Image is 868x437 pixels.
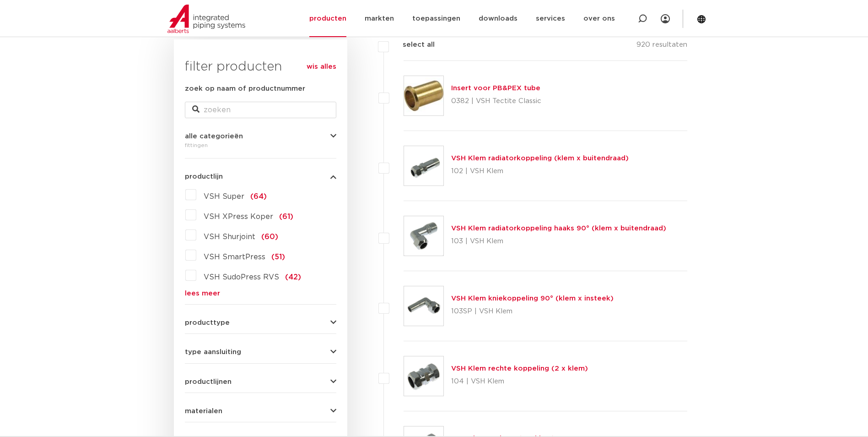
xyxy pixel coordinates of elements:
[185,378,336,385] button: productlijnen
[185,319,230,326] span: producttype
[271,253,285,261] span: (51)
[451,295,614,302] a: VSH Klem kniekoppeling 90° (klem x insteek)
[185,83,305,94] label: zoek op naam of productnummer
[451,374,588,389] p: 104 | VSH Klem
[185,349,336,355] button: type aansluiting
[636,39,687,54] p: 920 resultaten
[451,225,666,232] a: VSH Klem radiatorkoppeling haaks 90° (klem x buitendraad)
[451,85,540,92] a: Insert voor PB&PEX tube
[185,408,222,415] span: materialen
[389,39,435,50] label: select all
[285,273,301,281] span: (42)
[451,94,541,109] p: 0382 | VSH Tectite Classic
[185,408,336,415] button: materialen
[185,102,336,118] input: zoeken
[185,140,336,151] div: fittingen
[451,304,614,319] p: 103SP | VSH Klem
[204,233,255,240] span: VSH Shurjoint
[250,193,267,200] span: (64)
[279,213,293,220] span: (61)
[404,216,443,256] img: Thumbnail for VSH Klem radiatorkoppeling haaks 90° (klem x buitendraad)
[261,233,278,240] span: (60)
[185,133,243,140] span: alle categorieën
[451,234,666,249] p: 103 | VSH Klem
[185,173,223,180] span: productlijn
[451,164,629,179] p: 102 | VSH Klem
[204,213,273,220] span: VSH XPress Koper
[204,273,279,281] span: VSH SudoPress RVS
[404,146,443,186] img: Thumbnail for VSH Klem radiatorkoppeling (klem x buitendraad)
[404,76,443,115] img: Thumbnail for Insert voor PB&PEX tube
[185,173,336,180] button: productlijn
[404,286,443,326] img: Thumbnail for VSH Klem kniekoppeling 90° (klem x insteek)
[404,356,443,396] img: Thumbnail for VSH Klem rechte koppeling (2 x klem)
[185,378,232,385] span: productlijnen
[185,133,336,140] button: alle categorieën
[204,193,244,200] span: VSH Super
[185,349,241,355] span: type aansluiting
[204,253,265,261] span: VSH SmartPress
[185,319,336,326] button: producttype
[185,290,336,297] a: lees meer
[307,61,336,72] a: wis alles
[451,365,588,372] a: VSH Klem rechte koppeling (2 x klem)
[185,58,336,76] h3: filter producten
[451,155,629,162] a: VSH Klem radiatorkoppeling (klem x buitendraad)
